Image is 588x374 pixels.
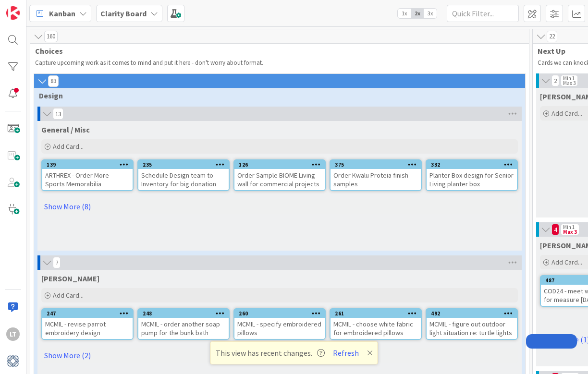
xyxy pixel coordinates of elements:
[216,347,325,359] span: This view has recent changes.
[447,5,519,22] input: Quick Filter...
[331,309,421,318] div: 261
[426,159,518,191] a: 332Planter Box design for Senior Living planter box
[426,308,518,340] a: 492MCMIL - figure out outdoor light situation re: turtle lights
[547,31,557,42] span: 22
[41,199,518,214] a: Show More (8)
[47,161,133,168] div: 139
[138,169,229,190] div: Schedule Design team to Inventory for big donation
[49,8,75,19] span: Kanban
[53,108,63,120] span: 13
[551,75,559,86] span: 2
[331,160,421,190] div: 375Order Kwalu Proteia finish samples
[331,169,421,190] div: Order Kwalu Proteia finish samples
[427,160,517,190] div: 332Planter Box design for Senior Living planter box
[100,9,147,18] b: Clarity Board
[330,159,422,191] a: 375Order Kwalu Proteia finish samples
[35,46,517,56] span: Choices
[41,308,134,340] a: 247MCMIL - revise parrot embroidery design
[233,159,326,191] a: 126Order Sample BIOME Living wall for commercial projects
[42,160,133,190] div: 139ARTHREX - Order More Sports Memorabilia
[35,59,524,67] p: Capture upcoming work as it comes to mind and put it here - don't worry about format.
[331,309,421,339] div: 261MCMIL - choose white fabric for embroidered pillows
[431,310,517,317] div: 492
[335,310,421,317] div: 261
[138,309,229,339] div: 248MCMIL - order another soap pump for the bunk bath
[427,309,517,318] div: 492
[41,159,134,191] a: 139ARTHREX - Order More Sports Memorabilia
[427,318,517,339] div: MCMIL - figure out outdoor light situation re: turtle lights
[44,31,58,42] span: 160
[42,160,133,169] div: 139
[48,75,59,87] span: 83
[41,274,99,283] span: MCMIL McMillon
[234,309,325,318] div: 260
[39,91,513,100] span: Design
[234,160,325,190] div: 126Order Sample BIOME Living wall for commercial projects
[234,318,325,339] div: MCMIL - specify embroidered pillows
[42,169,133,190] div: ARTHREX - Order More Sports Memorabilia
[42,309,133,339] div: 247MCMIL - revise parrot embroidery design
[138,318,229,339] div: MCMIL - order another soap pump for the bunk bath
[424,9,437,18] span: 3x
[331,160,421,169] div: 375
[563,76,575,81] div: Min 1
[53,257,61,268] span: 7
[551,258,582,266] span: Add Card...
[427,309,517,339] div: 492MCMIL - figure out outdoor light situation re: turtle lights
[53,291,84,300] span: Add Card...
[239,310,325,317] div: 260
[137,308,230,340] a: 248MCMIL - order another soap pump for the bunk bath
[6,6,20,20] img: Visit kanbanzone.com
[330,347,362,359] button: Refresh
[335,161,421,168] div: 375
[234,169,325,190] div: Order Sample BIOME Living wall for commercial projects
[137,159,230,191] a: 235Schedule Design team to Inventory for big donation
[431,161,517,168] div: 332
[411,9,424,18] span: 2x
[6,327,20,341] div: LT
[138,160,229,190] div: 235Schedule Design team to Inventory for big donation
[42,318,133,339] div: MCMIL - revise parrot embroidery design
[427,160,517,169] div: 332
[563,225,575,229] div: Min 1
[6,354,20,368] img: avatar
[398,9,411,18] span: 1x
[143,310,229,317] div: 248
[138,309,229,318] div: 248
[233,308,326,340] a: 260MCMIL - specify embroidered pillows
[41,348,518,363] a: Show More (2)
[551,224,559,235] span: 4
[330,308,422,340] a: 261MCMIL - choose white fabric for embroidered pillows
[143,161,229,168] div: 235
[551,109,582,118] span: Add Card...
[138,160,229,169] div: 235
[53,142,84,151] span: Add Card...
[239,161,325,168] div: 126
[234,160,325,169] div: 126
[331,318,421,339] div: MCMIL - choose white fabric for embroidered pillows
[41,125,90,134] span: General / Misc
[563,81,576,85] div: Max 3
[427,169,517,190] div: Planter Box design for Senior Living planter box
[47,310,133,317] div: 247
[42,309,133,318] div: 247
[563,229,577,234] div: Max 3
[234,309,325,339] div: 260MCMIL - specify embroidered pillows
